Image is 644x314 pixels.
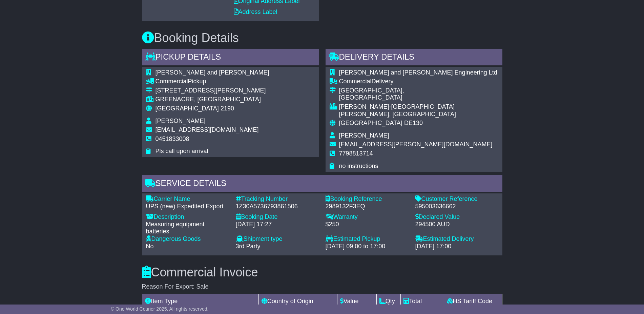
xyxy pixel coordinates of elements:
[221,105,234,112] span: 2190
[155,69,269,76] span: [PERSON_NAME] and [PERSON_NAME]
[155,148,208,154] span: Pls call upon arrival
[326,235,409,243] div: Estimated Pickup
[339,78,498,85] div: Delivery
[155,126,259,133] span: [EMAIL_ADDRESS][DOMAIN_NAME]
[236,195,319,203] div: Tracking Number
[155,87,269,95] div: [STREET_ADDRESS][PERSON_NAME]
[155,135,189,142] span: 0451833008
[142,49,319,67] div: Pickup Details
[401,294,444,309] td: Total
[146,221,229,235] div: Measuring equipment batteries
[236,203,319,210] div: 1Z30A5736793861506
[339,69,497,76] span: [PERSON_NAME] and [PERSON_NAME] Engineering Ltd
[146,203,229,210] div: UPS (new) Expedited Export
[142,175,502,193] div: Service Details
[337,294,376,309] td: Value
[415,213,498,221] div: Declared Value
[155,118,206,124] span: [PERSON_NAME]
[339,132,389,139] span: [PERSON_NAME]
[155,105,219,112] span: [GEOGRAPHIC_DATA]
[339,150,373,157] span: 7798813714
[146,195,229,203] div: Carrier Name
[142,266,502,279] h3: Commercial Invoice
[236,243,261,250] span: 3rd Party
[155,78,269,85] div: Pickup
[326,203,409,210] div: 2989132F3EQ
[339,120,402,126] span: [GEOGRAPHIC_DATA]
[415,235,498,243] div: Estimated Delivery
[146,243,154,250] span: No
[111,306,209,312] span: © One World Courier 2025. All rights reserved.
[339,141,493,148] span: [EMAIL_ADDRESS][PERSON_NAME][DOMAIN_NAME]
[339,103,498,118] div: [PERSON_NAME]-[GEOGRAPHIC_DATA][PERSON_NAME], [GEOGRAPHIC_DATA]
[326,221,409,228] div: $250
[258,294,337,309] td: Country of Origin
[444,294,502,309] td: HS Tariff Code
[339,87,498,95] div: [GEOGRAPHIC_DATA],
[155,96,269,103] div: GREENACRE, [GEOGRAPHIC_DATA]
[415,195,498,203] div: Customer Reference
[415,203,498,210] div: 595003636662
[236,221,319,228] div: [DATE] 17:27
[146,235,229,243] div: Dangerous Goods
[326,243,409,250] div: [DATE] 09:00 to 17:00
[404,120,423,126] span: DE130
[326,195,409,203] div: Booking Reference
[339,163,378,169] span: no instructions
[142,294,258,309] td: Item Type
[415,221,498,228] div: 294500 AUD
[339,78,372,85] span: Commercial
[142,283,502,291] div: Reason For Export: Sale
[155,78,188,85] span: Commercial
[236,235,319,243] div: Shipment type
[142,31,502,45] h3: Booking Details
[339,94,498,102] div: [GEOGRAPHIC_DATA]
[376,294,401,309] td: Qty
[236,213,319,221] div: Booking Date
[146,213,229,221] div: Description
[234,8,277,15] a: Address Label
[326,213,409,221] div: Warranty
[326,49,502,67] div: Delivery Details
[415,243,498,250] div: [DATE] 17:00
